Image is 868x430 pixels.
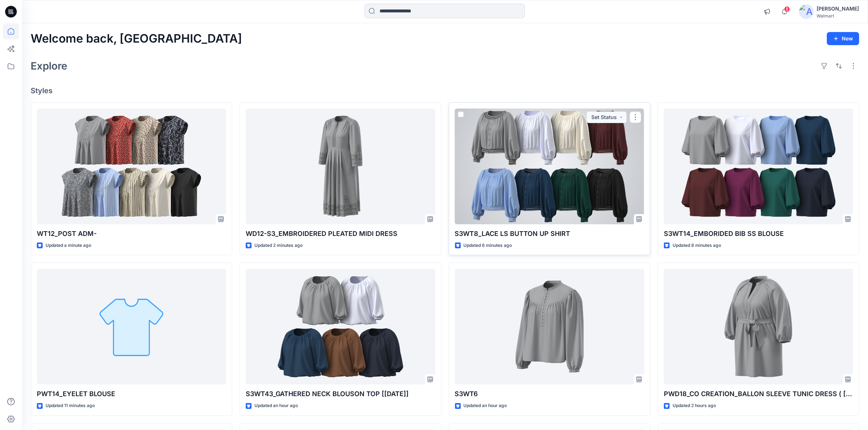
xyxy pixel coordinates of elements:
p: WD12-S3_EMBROIDERED PLEATED MIDI DRESS [246,229,435,239]
div: [PERSON_NAME] [817,4,859,13]
p: PWD18_CO CREATION_BALLON SLEEVE TUNIC DRESS ( [DATE]) [664,389,853,399]
p: Updated 2 minutes ago [254,242,303,249]
a: PWD18_CO CREATION_BALLON SLEEVE TUNIC DRESS ( 16-09-2025) [664,269,853,384]
a: S3WT6 [455,269,644,384]
a: S3WT8_LACE LS BUTTON UP SHIRT [455,109,644,224]
a: S3WT14_EMBORIDED BIB SS BLOUSE [664,109,853,224]
p: Updated 6 minutes ago [464,242,512,249]
h4: Styles [31,86,859,95]
div: Walmart [817,13,859,19]
button: New [827,32,859,45]
p: Updated 8 minutes ago [673,242,721,249]
h2: Explore [31,60,67,72]
p: PWT14_EYELET BLOUSE [37,389,226,399]
img: avatar [799,4,814,19]
p: S3WT43_GATHERED NECK BLOUSON TOP [[DATE]] [246,389,435,399]
a: PWT14_EYELET BLOUSE [37,269,226,384]
span: 8 [784,6,790,12]
a: WT12_POST ADM- [37,109,226,224]
p: Updated 2 hours ago [673,402,716,410]
p: Updated a minute ago [46,242,91,249]
p: Updated 11 minutes ago [46,402,95,410]
p: Updated an hour ago [254,402,298,410]
p: S3WT8_LACE LS BUTTON UP SHIRT [455,229,644,239]
a: WD12-S3_EMBROIDERED PLEATED MIDI DRESS [246,109,435,224]
p: S3WT14_EMBORIDED BIB SS BLOUSE [664,229,853,239]
p: S3WT6 [455,389,644,399]
h2: Welcome back, [GEOGRAPHIC_DATA] [31,32,242,46]
p: Updated an hour ago [464,402,507,410]
p: WT12_POST ADM- [37,229,226,239]
a: S3WT43_GATHERED NECK BLOUSON TOP [15-09-25] [246,269,435,384]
